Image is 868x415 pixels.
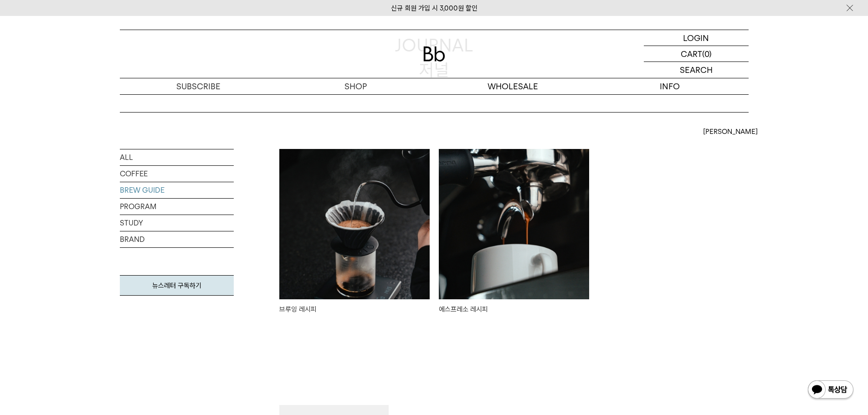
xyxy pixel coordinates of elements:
[439,304,589,326] div: 에스프레소 레시피
[391,4,478,12] a: 신규 회원 가입 시 3,000원 할인
[644,46,749,62] a: CART (0)
[680,62,713,78] p: SEARCH
[120,182,234,198] a: BREW GUIDE
[439,149,589,299] img: 에스프레소 레시피
[644,30,749,46] a: LOGIN
[279,149,430,326] a: 브루잉 레시피 브루잉 레시피
[683,30,709,46] p: LOGIN
[120,199,234,215] a: PROGRAM
[703,126,758,137] span: [PERSON_NAME]
[120,231,234,247] a: BRAND
[120,149,234,165] a: ALL
[120,166,234,182] a: COFFEE
[434,78,591,94] p: WHOLESALE
[279,304,430,326] div: 브루잉 레시피
[702,46,712,61] p: (0)
[277,78,434,94] a: SHOP
[120,215,234,231] a: STUDY
[807,379,854,401] img: 카카오톡 채널 1:1 채팅 버튼
[120,78,277,94] a: SUBSCRIBE
[423,46,445,61] img: 로고
[120,275,234,296] a: 뉴스레터 구독하기
[591,78,749,94] p: INFO
[439,149,589,337] a: 에스프레소 레시피 에스프레소 레시피
[681,46,702,61] p: CART
[279,149,430,299] img: 브루잉 레시피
